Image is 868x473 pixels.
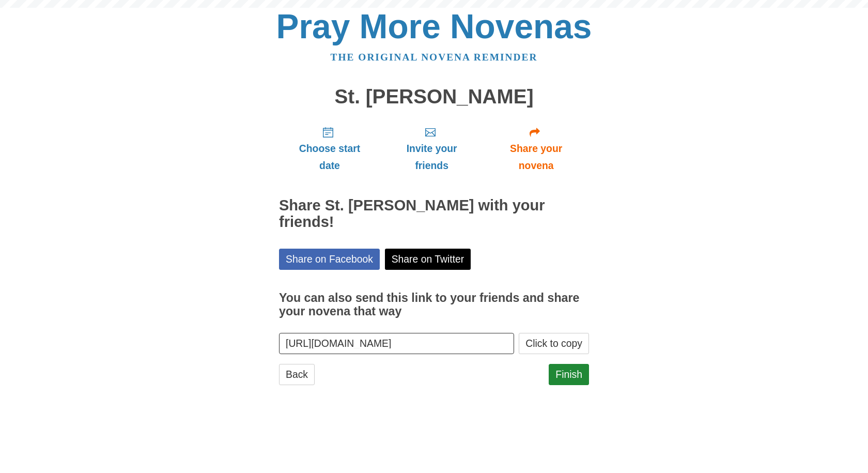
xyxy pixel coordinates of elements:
a: Share on Twitter [385,249,471,270]
button: Click to copy [519,333,589,354]
a: Finish [549,364,589,385]
a: Share on Facebook [279,249,380,270]
h3: You can also send this link to your friends and share your novena that way [279,292,589,318]
span: Invite your friends [391,140,473,174]
a: Share your novena [483,118,589,179]
h1: St. [PERSON_NAME] [279,86,589,108]
a: Back [279,364,315,385]
h2: Share St. [PERSON_NAME] with your friends! [279,197,589,231]
a: Invite your friends [380,118,483,179]
a: The original novena reminder [331,52,538,63]
span: Choose start date [289,140,370,174]
a: Pray More Novenas [276,7,592,45]
a: Choose start date [279,118,380,179]
span: Share your novena [493,140,579,174]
